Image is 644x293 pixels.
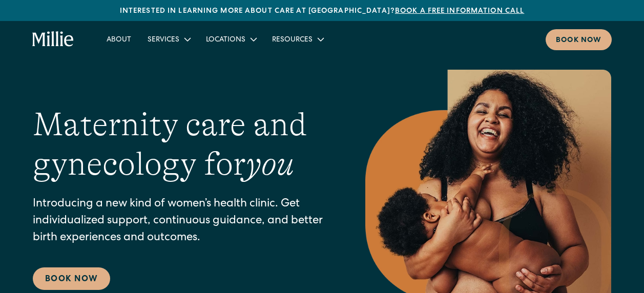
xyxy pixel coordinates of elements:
[556,35,601,46] div: Book now
[246,145,294,182] em: you
[148,35,179,46] div: Services
[395,8,524,15] a: Book a free information call
[264,31,331,48] div: Resources
[32,31,74,48] a: home
[33,196,324,247] p: Introducing a new kind of women’s health clinic. Get individualized support, continuous guidance,...
[272,35,313,46] div: Resources
[98,31,139,48] a: About
[33,267,110,290] a: Book Now
[206,35,245,46] div: Locations
[546,29,612,50] a: Book now
[33,105,324,184] h1: Maternity care and gynecology for
[198,31,264,48] div: Locations
[139,31,198,48] div: Services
